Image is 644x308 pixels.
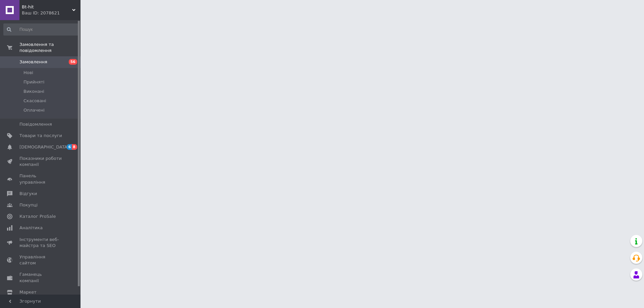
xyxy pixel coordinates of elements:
[19,42,80,54] span: Замовлення та повідомлення
[22,4,72,10] span: Bt-hit
[19,191,37,197] span: Відгуки
[19,59,47,65] span: Замовлення
[22,10,80,16] div: Ваш ID: 2078621
[23,98,46,104] span: Скасовані
[23,107,45,113] span: Оплачені
[19,213,56,220] span: Каталог ProSale
[3,23,79,36] input: Пошук
[19,173,62,185] span: Панель управління
[69,59,77,65] span: 56
[23,70,33,76] span: Нові
[72,144,77,150] span: 8
[19,156,62,168] span: Показники роботи компанії
[19,254,62,266] span: Управління сайтом
[19,133,62,139] span: Товари та послуги
[19,121,52,127] span: Повідомлення
[19,271,62,284] span: Гаманець компанії
[23,79,44,85] span: Прийняті
[19,289,37,295] span: Маркет
[67,144,72,150] span: 6
[19,225,43,231] span: Аналітика
[19,237,62,249] span: Інструменти веб-майстра та SEO
[19,202,38,208] span: Покупці
[23,88,44,95] span: Виконані
[19,144,69,150] span: [DEMOGRAPHIC_DATA]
